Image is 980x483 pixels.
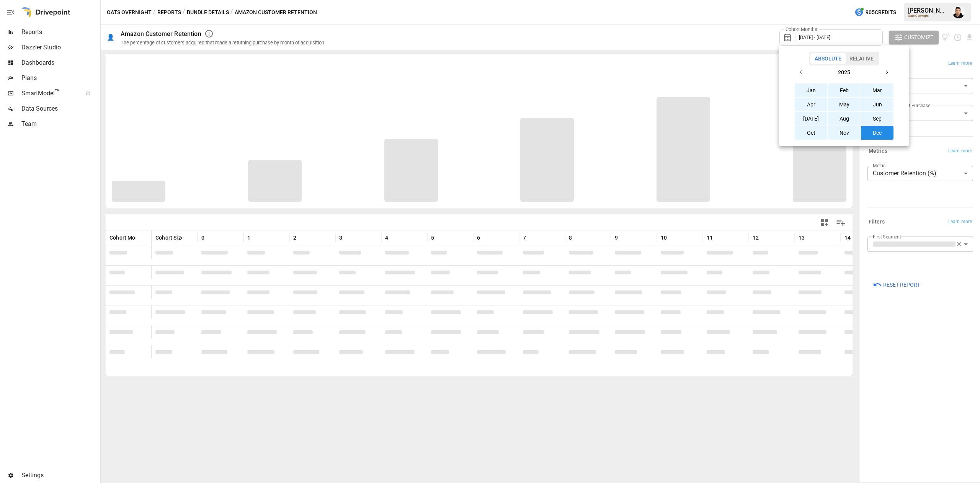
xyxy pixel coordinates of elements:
button: Feb [828,83,861,97]
button: Sep [861,112,894,126]
button: Nov [828,126,861,140]
button: Relative [845,53,878,64]
button: 2025 [808,65,880,79]
button: [DATE] [795,112,828,126]
button: Aug [828,112,861,126]
button: Dec [861,126,894,140]
button: Jan [795,83,828,97]
button: Apr [795,98,828,111]
button: May [828,98,861,111]
button: Oct [795,126,828,140]
button: Absolute [810,53,846,64]
button: Jun [861,98,894,111]
button: Mar [861,83,894,97]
